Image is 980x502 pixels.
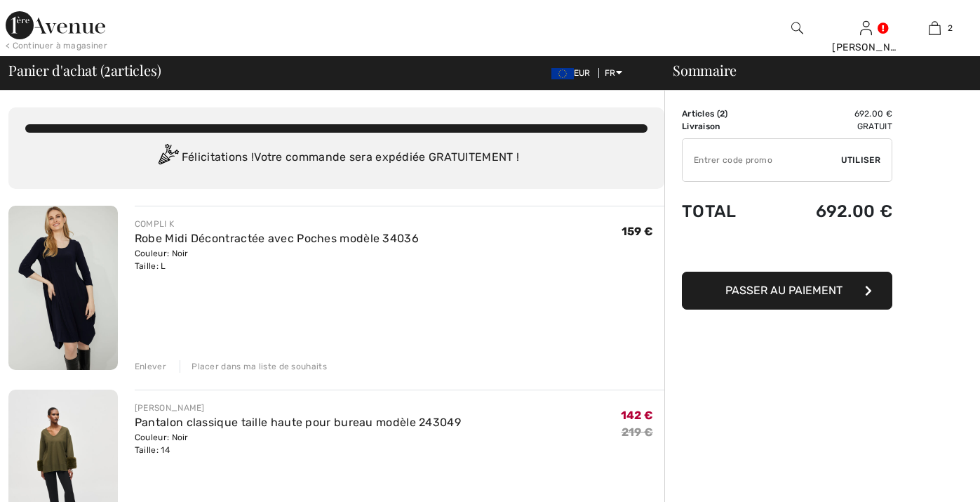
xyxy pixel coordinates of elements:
[8,63,161,77] span: Panier d'achat ( articles)
[104,60,111,78] span: 2
[6,11,105,39] img: 1ère Avenue
[720,109,725,119] span: 2
[135,360,166,373] div: Enlever
[832,40,899,55] div: [PERSON_NAME]
[622,225,654,238] span: 159 €
[769,120,892,133] td: Gratuit
[551,68,596,78] span: EUR
[682,120,769,133] td: Livraison
[551,68,574,79] img: Euro
[791,20,803,37] img: recherche
[948,22,953,34] span: 2
[6,39,107,52] div: < Continuer à magasiner
[622,425,654,439] s: 219 €
[860,21,872,34] a: Se connecter
[135,218,419,230] div: COMPLI K
[682,187,769,235] td: Total
[180,360,327,373] div: Placer dans ma liste de souhaits
[154,144,182,172] img: Congratulation2.svg
[656,63,972,77] div: Sommaire
[25,144,647,172] div: Félicitations ! Votre commande sera expédiée GRATUITEMENT !
[725,284,843,297] span: Passer au paiement
[901,20,968,37] a: 2
[860,20,872,37] img: Mes infos
[621,409,654,422] span: 142 €
[682,107,769,120] td: Articles ( )
[683,139,841,181] input: Code promo
[682,235,892,267] iframe: PayPal
[682,272,892,310] button: Passer au paiement
[605,68,622,78] span: FR
[929,20,941,37] img: Mon panier
[135,402,461,414] div: [PERSON_NAME]
[135,247,419,272] div: Couleur: Noir Taille: L
[8,206,118,370] img: Robe Midi Décontractée avec Poches modèle 34036
[841,154,880,166] span: Utiliser
[135,416,461,429] a: Pantalon classique taille haute pour bureau modèle 243049
[769,107,892,120] td: 692.00 €
[135,431,461,456] div: Couleur: Noir Taille: 14
[135,232,419,245] a: Robe Midi Décontractée avec Poches modèle 34036
[769,187,892,235] td: 692.00 €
